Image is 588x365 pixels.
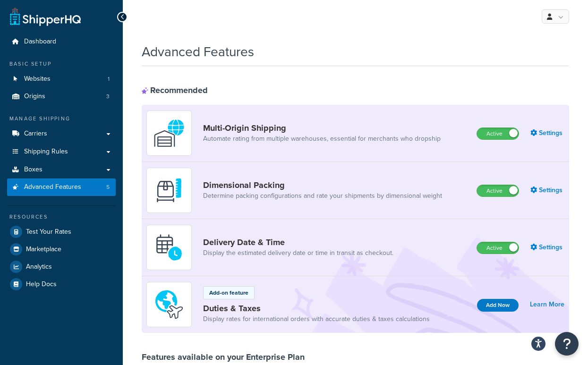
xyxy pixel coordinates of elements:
button: Open Resource Center [555,332,579,356]
a: Duties & Taxes [203,303,430,314]
a: Learn More [530,298,564,311]
img: gfkeb5ejjkALwAAAABJRU5ErkJggg== [153,231,186,264]
a: Display rates for international orders with accurate duties & taxes calculations [203,314,430,324]
a: Origins3 [7,88,116,105]
span: Advanced Features [24,183,81,191]
div: Basic Setup [7,60,116,68]
span: Carriers [24,130,47,138]
label: Active [477,242,519,254]
a: Determine packing configurations and rate your shipments by dimensional weight [203,191,442,201]
span: Marketplace [26,246,61,254]
a: Marketplace [7,241,116,258]
span: Help Docs [26,280,57,289]
div: Manage Shipping [7,115,116,123]
img: icon-duo-feat-landed-cost-7136b061.png [153,288,186,321]
li: Origins [7,88,116,105]
li: Websites [7,70,116,88]
span: Origins [24,93,45,101]
img: WatD5o0RtDAAAAAElFTkSuQmCC [153,117,186,150]
span: Shipping Rules [24,148,68,156]
li: Advanced Features [7,178,116,196]
a: Delivery Date & Time [203,237,393,247]
a: Help Docs [7,276,116,293]
div: Recommended [142,85,208,95]
a: Analytics [7,258,116,275]
h1: Advanced Features [142,42,254,61]
a: Settings [530,241,564,254]
a: Advanced Features5 [7,178,116,196]
a: Dashboard [7,33,116,51]
button: Add Now [477,299,519,312]
span: 1 [108,75,110,83]
a: Websites1 [7,70,116,88]
a: Multi-Origin Shipping [203,123,441,133]
span: 3 [106,93,110,101]
label: Active [477,185,519,196]
span: Dashboard [24,38,56,46]
p: Add-on feature [209,289,248,297]
span: Test Your Rates [26,228,71,236]
span: Boxes [24,166,43,174]
a: Display the estimated delivery date or time in transit as checkout. [203,248,393,258]
a: Shipping Rules [7,143,116,161]
a: Test Your Rates [7,223,116,240]
a: Dimensional Packing [203,180,442,190]
img: DTVBYsAAAAAASUVORK5CYII= [153,174,186,207]
a: Automate rating from multiple warehouses, essential for merchants who dropship [203,134,441,144]
a: Carriers [7,125,116,143]
span: 5 [106,183,110,191]
div: Resources [7,213,116,221]
a: Settings [530,127,564,140]
a: Boxes [7,161,116,178]
div: Features available on your Enterprise Plan [142,352,305,362]
label: Active [477,128,519,139]
span: Websites [24,75,51,83]
a: Settings [530,184,564,197]
span: Analytics [26,263,52,271]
